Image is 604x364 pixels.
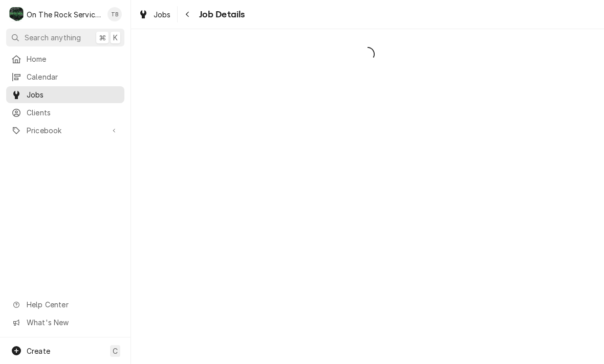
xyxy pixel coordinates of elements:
span: Search anything [25,32,81,43]
a: Home [6,51,124,67]
span: K [113,32,118,43]
a: Go to What's New [6,314,124,331]
span: Create [27,347,50,355]
span: Loading... [131,43,604,65]
a: Jobs [134,6,175,23]
span: Pricebook [27,125,104,136]
span: Help Center [27,299,118,310]
span: Clients [27,107,119,118]
span: Jobs [27,89,119,100]
div: TB [107,7,122,21]
div: O [9,7,24,21]
a: Clients [6,104,124,121]
div: Todd Brady's Avatar [107,7,122,21]
span: Calendar [27,71,119,82]
a: Go to Help Center [6,296,124,313]
span: Home [27,54,119,64]
div: On The Rock Services's Avatar [9,7,24,21]
span: ⌘ [99,32,106,43]
a: Go to Pricebook [6,122,124,139]
span: Job Details [196,8,245,21]
div: On The Rock Services [27,9,102,20]
button: Search anything⌘K [6,29,124,46]
a: Jobs [6,86,124,103]
a: Calendar [6,68,124,85]
span: What's New [27,317,118,328]
button: Navigate back [180,6,196,22]
span: Jobs [154,9,171,20]
span: C [113,346,118,356]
